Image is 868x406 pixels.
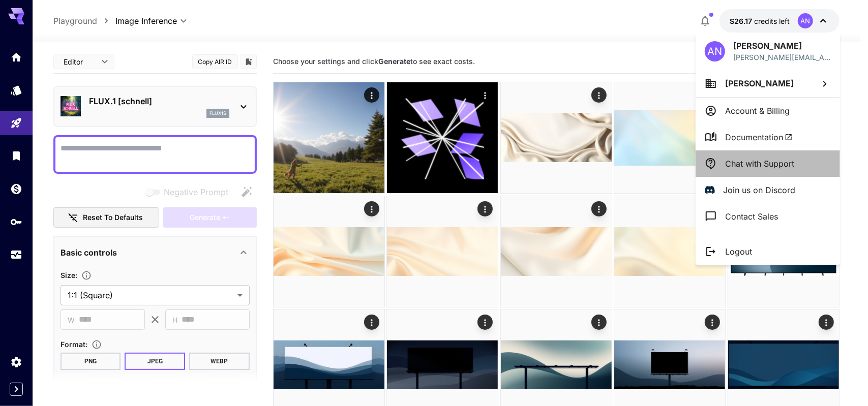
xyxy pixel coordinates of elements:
[733,52,831,63] div: abdalla.mnagi@motioniso.com
[725,131,793,143] span: Documentation
[725,105,790,117] p: Account & Billing
[723,184,795,196] p: Join us on Discord
[733,52,831,63] p: [PERSON_NAME][EMAIL_ADDRESS][DOMAIN_NAME]
[725,158,794,170] p: Chat with Support
[725,78,794,88] span: [PERSON_NAME]
[733,40,831,52] p: [PERSON_NAME]
[725,210,778,223] p: Contact Sales
[696,70,840,97] button: [PERSON_NAME]
[705,41,725,61] div: AN
[725,245,752,258] p: Logout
